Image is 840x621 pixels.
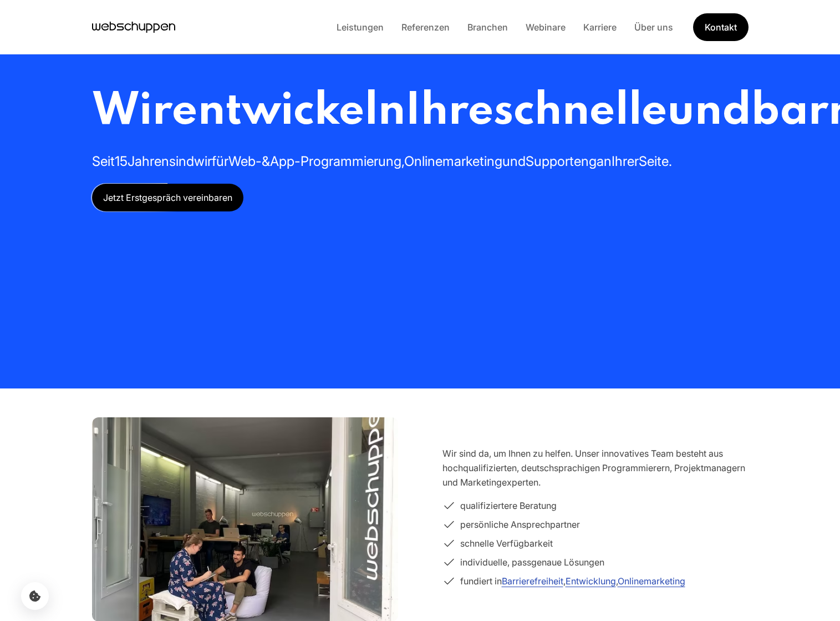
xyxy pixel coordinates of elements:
span: Ihre [405,89,493,134]
span: für [212,153,228,169]
span: persönliche Ansprechpartner [460,517,580,532]
span: entwickeln [172,89,405,134]
a: Jetzt Erstgespräch vereinbaren [92,184,243,211]
button: Cookie-Einstellungen öffnen [21,582,49,610]
span: wir [194,153,212,169]
span: an [597,153,612,169]
a: Webinare [517,22,574,33]
span: Support [526,153,574,169]
span: App-Programmierung, [270,153,404,169]
span: Seite. [639,153,672,169]
span: schnelle [493,89,667,134]
a: Über uns [625,22,682,33]
a: Leistungen [328,22,393,33]
a: Hauptseite besuchen [92,19,175,36]
span: und [667,89,751,134]
span: & [262,153,270,169]
span: eng [574,153,597,169]
span: qualifiziertere Beratung [460,498,557,513]
p: Wir sind da, um Ihnen zu helfen. Unser innovatives Team besteht aus hochqualifizierten, deutschsp... [442,446,749,489]
span: 15 [115,153,128,169]
span: sind [169,153,194,169]
span: fundiert in , , [460,574,685,588]
span: Onlinemarketing [404,153,502,169]
span: schnelle Verfügbarkeit [460,536,553,551]
a: Barrierefreiheit [502,575,563,587]
a: Branchen [459,22,517,33]
span: Jahren [128,153,169,169]
a: Karriere [574,22,625,33]
span: und [502,153,526,169]
a: Onlinemarketing [618,575,685,587]
span: Seit [92,153,115,169]
span: Ihrer [612,153,639,169]
span: Web- [228,153,262,169]
span: Wir [92,89,172,134]
a: Referenzen [393,22,459,33]
a: Entwicklung [566,575,616,587]
span: individuelle, passgenaue Lösungen [460,555,604,569]
a: Get Started [693,13,749,41]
